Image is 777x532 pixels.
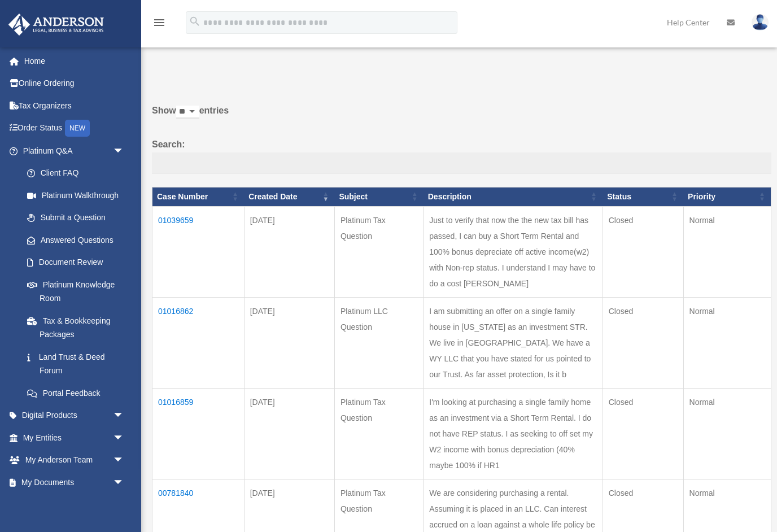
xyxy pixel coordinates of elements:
span: arrow_drop_down [113,426,136,450]
a: Platinum Q&Aarrow_drop_down [8,139,136,162]
img: User Pic [752,14,769,30]
td: Normal [683,297,771,388]
a: My Documentsarrow_drop_down [8,471,141,494]
th: Status: activate to sort column ascending [603,187,683,207]
a: Platinum Walkthrough [16,184,136,207]
img: Anderson Advisors Platinum Portal [5,14,107,36]
td: Platinum Tax Question [334,206,423,297]
th: Case Number: activate to sort column ascending [152,187,245,207]
i: menu [152,16,166,29]
a: Submit a Question [16,207,136,229]
a: Client FAQ [16,162,136,185]
a: My Entitiesarrow_drop_down [8,426,141,449]
td: I am submitting an offer on a single family house in [US_STATE] as an investment STR. We live in ... [424,297,603,388]
td: Normal [683,206,771,297]
td: [DATE] [244,388,334,479]
span: arrow_drop_down [113,494,136,517]
a: Land Trust & Deed Forum [16,346,136,382]
input: Search: [152,152,771,174]
a: Digital Productsarrow_drop_down [8,404,141,427]
td: I'm looking at purchasing a single family home as an investment via a Short Term Rental. I do not... [424,388,603,479]
th: Subject: activate to sort column ascending [334,187,423,207]
th: Description: activate to sort column ascending [424,187,603,207]
select: Showentries [176,106,199,119]
a: Online Learningarrow_drop_down [8,494,141,516]
td: Normal [683,388,771,479]
a: Home [8,50,141,72]
a: Platinum Knowledge Room [16,273,136,309]
td: Platinum Tax Question [334,388,423,479]
span: arrow_drop_down [113,449,136,472]
td: [DATE] [244,297,334,388]
td: 01039659 [152,206,245,297]
th: Priority: activate to sort column ascending [683,187,771,207]
label: Show entries [152,103,771,130]
span: arrow_drop_down [113,139,136,163]
td: 01016862 [152,297,245,388]
span: arrow_drop_down [113,471,136,494]
span: arrow_drop_down [113,404,136,428]
td: 01016859 [152,388,245,479]
a: My Anderson Teamarrow_drop_down [8,449,141,472]
td: [DATE] [244,206,334,297]
i: search [189,15,201,28]
a: Document Review [16,251,136,274]
td: Just to verify that now the the new tax bill has passed, I can buy a Short Term Rental and 100% b... [424,206,603,297]
a: Tax & Bookkeeping Packages [16,309,136,346]
td: Closed [603,388,683,479]
a: Portal Feedback [16,382,136,404]
label: Search: [152,137,771,174]
a: menu [152,20,166,29]
td: Closed [603,297,683,388]
div: NEW [65,120,90,137]
a: Order StatusNEW [8,117,141,140]
a: Answered Questions [16,229,130,251]
td: Platinum LLC Question [334,297,423,388]
th: Created Date: activate to sort column ascending [244,187,334,207]
a: Online Ordering [8,72,141,95]
a: Tax Organizers [8,94,141,117]
td: Closed [603,206,683,297]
